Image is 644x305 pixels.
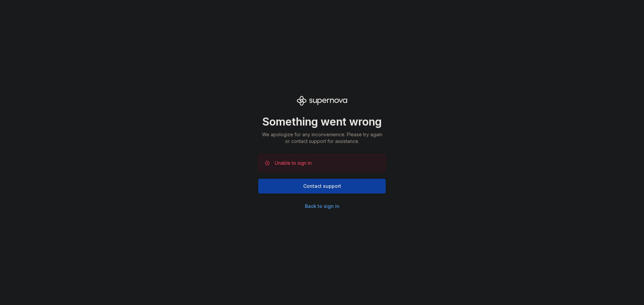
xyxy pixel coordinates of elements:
a: Back to sign in [305,203,339,210]
p: Something went wrong [258,115,386,129]
p: We apologize for any inconvenience. Please try again or contact support for assistance. [258,131,386,145]
span: Contact support [303,183,341,189]
button: Contact support [258,179,386,194]
div: Unable to sign in. [275,160,313,166]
